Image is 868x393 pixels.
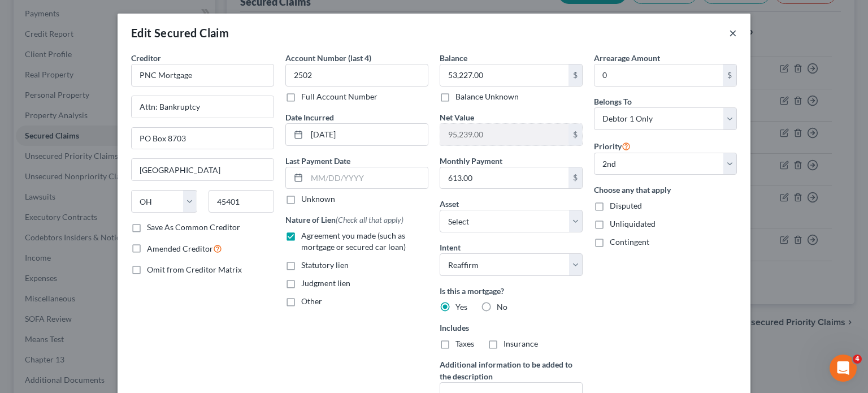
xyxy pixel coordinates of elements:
label: Last Payment Date [285,155,350,167]
div: $ [568,167,582,189]
span: Insurance [504,339,538,348]
span: Yes [455,302,467,312]
label: Priority [594,139,631,153]
input: Search creditor by name... [131,64,274,87]
div: $ [568,124,582,145]
button: × [729,26,737,40]
label: Save As Common Creditor [147,222,240,233]
div: $ [568,64,582,86]
span: (Check all that apply) [336,215,403,224]
div: Edit Secured Claim [131,25,229,41]
span: 4 [853,355,862,364]
span: Asset [440,199,459,209]
label: Is this a mortgage? [440,285,583,297]
span: Unliquidated [610,219,656,228]
label: Nature of Lien [285,214,403,226]
label: Includes [440,322,583,334]
span: Contingent [610,237,649,247]
label: Balance [440,52,467,64]
label: Account Number (last 4) [285,52,371,64]
label: Intent [440,241,461,253]
input: MM/DD/YYYY [307,167,428,189]
input: 0.00 [440,64,568,86]
input: Enter city... [132,159,274,180]
input: XXXX [285,64,428,87]
span: Agreement you made (such as mortgage or secured car loan) [301,231,406,252]
span: Other [301,296,322,306]
iframe: Intercom live chat [830,355,857,382]
div: $ [723,64,736,86]
span: Amended Creditor [147,244,213,253]
input: MM/DD/YYYY [307,124,428,145]
span: Judgment lien [301,278,350,288]
label: Monthly Payment [440,155,502,167]
input: 0.00 [440,124,568,145]
input: Enter zip... [209,190,275,213]
label: Additional information to be added to the description [440,359,583,382]
label: Full Account Number [301,91,377,102]
span: Belongs To [594,97,632,106]
label: Choose any that apply [594,184,737,196]
label: Date Incurred [285,111,334,123]
label: Unknown [301,193,335,205]
span: Omit from Creditor Matrix [147,265,242,274]
input: Apt, Suite, etc... [132,128,274,149]
label: Net Value [440,111,474,123]
span: Disputed [610,201,642,210]
input: Enter address... [132,96,274,118]
span: Taxes [455,339,474,348]
label: Arrearage Amount [594,52,660,64]
span: Statutory lien [301,260,349,270]
label: Balance Unknown [455,91,519,102]
input: 0.00 [440,167,568,189]
span: No [497,302,507,312]
input: 0.00 [594,64,723,86]
span: Creditor [131,53,161,63]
